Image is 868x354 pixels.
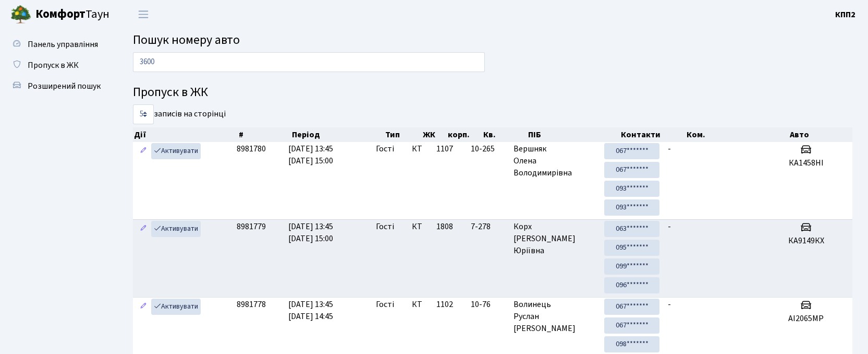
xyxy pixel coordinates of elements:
[835,9,855,20] b: КПП2
[133,85,852,100] h4: Пропуск в ЖК
[237,221,266,232] span: 8981779
[471,221,505,233] span: 7-278
[237,143,266,155] span: 8981780
[35,6,109,23] span: Таун
[288,143,333,167] span: [DATE] 13:45 [DATE] 15:00
[436,299,453,310] span: 1102
[151,143,201,159] a: Активувати
[10,4,31,25] img: logo.png
[130,6,156,23] button: Переключити навігацію
[482,127,527,142] th: Кв.
[288,299,333,322] span: [DATE] 13:45 [DATE] 14:45
[28,60,79,71] span: Пропуск в ЖК
[436,143,453,155] span: 1107
[447,127,482,142] th: корп.
[137,221,150,237] a: Редагувати
[133,104,154,124] select: записів на сторінці
[835,8,855,21] a: КПП2
[436,221,453,232] span: 1808
[28,39,98,50] span: Панель управління
[137,143,150,159] a: Редагувати
[28,80,101,92] span: Розширений пошук
[764,236,848,246] h5: КА9149КХ
[620,127,686,142] th: Контакти
[668,221,671,232] span: -
[527,127,620,142] th: ПІБ
[288,221,333,244] span: [DATE] 13:45 [DATE] 15:00
[5,55,109,76] a: Пропуск в ЖК
[133,127,238,142] th: Дії
[133,52,485,72] input: Пошук
[514,221,596,257] span: Корх [PERSON_NAME] Юріївна
[412,143,428,155] span: КТ
[412,299,428,311] span: КТ
[789,127,853,142] th: Авто
[514,299,596,335] span: Волинець Руслан [PERSON_NAME]
[514,143,596,179] span: Вершняк Олена Володимирівна
[471,143,505,155] span: 10-265
[764,158,848,168] h5: КА1458НІ
[376,143,394,155] span: Гості
[376,221,394,233] span: Гості
[376,299,394,311] span: Гості
[133,31,240,49] span: Пошук номеру авто
[384,127,421,142] th: Тип
[137,299,150,315] a: Редагувати
[668,299,671,310] span: -
[238,127,291,142] th: #
[35,6,85,22] b: Комфорт
[764,314,848,324] h5: AI2065MP
[151,221,201,237] a: Активувати
[412,221,428,233] span: КТ
[5,34,109,55] a: Панель управління
[291,127,385,142] th: Період
[237,299,266,310] span: 8981778
[668,143,671,155] span: -
[686,127,789,142] th: Ком.
[133,104,226,124] label: записів на сторінці
[5,76,109,97] a: Розширений пошук
[471,299,505,311] span: 10-76
[151,299,201,315] a: Активувати
[422,127,447,142] th: ЖК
